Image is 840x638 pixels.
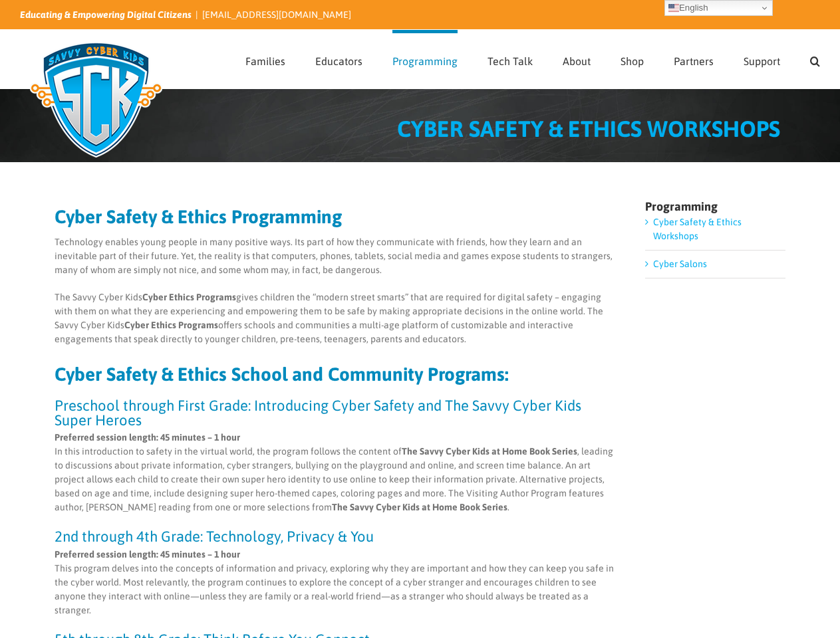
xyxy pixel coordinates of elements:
[315,30,362,88] a: Educators
[563,56,591,66] span: About
[674,56,714,66] span: Partners
[392,56,458,66] span: Programming
[653,259,707,269] a: Cyber Salons
[668,3,679,13] img: en
[20,9,192,20] i: Educating & Empowering Digital Citizens
[488,56,533,66] span: Tech Talk
[55,207,617,226] h2: Cyber Safety & Ethics Programming
[810,30,820,88] a: Search
[392,30,458,88] a: Programming
[397,116,780,142] span: CYBER SAFETY & ETHICS WORKSHOPS
[202,9,351,20] a: [EMAIL_ADDRESS][DOMAIN_NAME]
[245,30,285,88] a: Families
[402,446,577,457] strong: The Savvy Cyber Kids at Home Book Series
[245,30,820,88] nav: Main Menu
[744,56,780,66] span: Support
[55,529,617,544] h3: 2nd through 4th Grade: Technology, Privacy & You
[245,56,285,66] span: Families
[55,432,240,443] strong: Preferred session length: 45 minutes – 1 hour
[332,502,507,512] strong: The Savvy Cyber Kids at Home Book Series
[55,235,617,277] p: Technology enables young people in many positive ways. Its part of how they communicate with frie...
[55,364,509,385] strong: Cyber Safety & Ethics School and Community Programs:
[744,30,780,88] a: Support
[563,30,591,88] a: About
[55,431,617,514] p: In this introduction to safety in the virtual world, the program follows the content of , leading...
[55,290,617,346] p: The Savvy Cyber Kids gives children the “modern street smarts” that are required for digital safe...
[621,30,644,88] a: Shop
[55,548,617,617] p: This program delves into the concepts of information and privacy, exploring why they are importan...
[621,56,644,66] span: Shop
[315,56,362,66] span: Educators
[55,398,617,427] h3: Preschool through First Grade: Introducing Cyber Safety and The Savvy Cyber Kids Super Heroes
[55,549,240,560] strong: Preferred session length: 45 minutes – 1 hour
[674,30,714,88] a: Partners
[142,292,236,302] strong: Cyber Ethics Programs
[653,217,742,241] a: Cyber Safety & Ethics Workshops
[20,33,172,166] img: Savvy Cyber Kids Logo
[124,320,218,330] strong: Cyber Ethics Programs
[645,201,785,213] h4: Programming
[488,30,533,88] a: Tech Talk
